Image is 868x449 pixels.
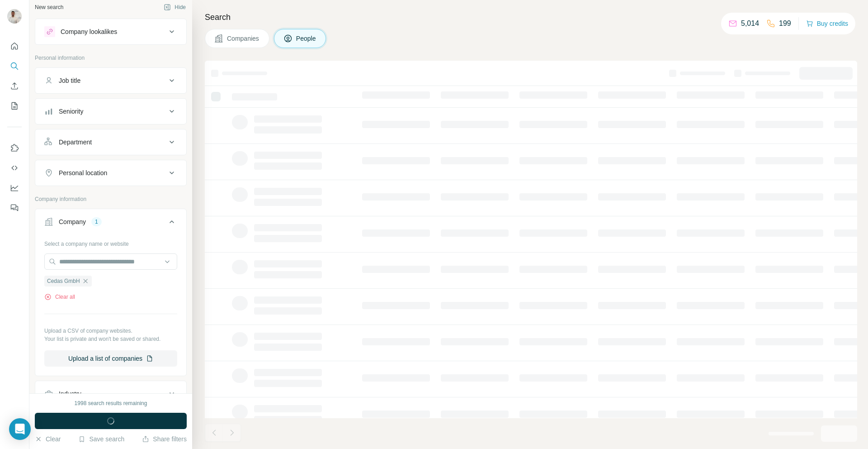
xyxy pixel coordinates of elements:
[9,418,31,440] div: Open Intercom Messenger
[59,76,80,85] div: Job title
[44,327,177,335] p: Upload a CSV of company websites.
[7,140,22,156] button: Use Surfe on LinkedIn
[59,389,81,398] div: Industry
[44,335,177,343] p: Your list is private and won't be saved or shared.
[205,11,857,24] h4: Search
[779,18,791,29] p: 199
[35,162,186,184] button: Personal location
[7,200,22,216] button: Feedback
[59,168,107,177] div: Personal location
[35,3,63,11] div: New search
[35,100,186,122] button: Seniority
[806,17,848,30] button: Buy credits
[35,435,61,444] button: Clear
[44,350,177,367] button: Upload a list of companies
[59,138,92,147] div: Department
[59,217,86,226] div: Company
[35,211,186,236] button: Company1
[7,180,22,196] button: Dashboard
[59,107,83,116] div: Seniority
[78,435,124,444] button: Save search
[142,435,187,444] button: Share filters
[741,18,759,29] p: 5,014
[75,399,147,407] div: 1998 search results remaining
[91,218,102,226] div: 1
[157,0,192,14] button: Hide
[7,38,22,54] button: Quick start
[7,78,22,94] button: Enrich CSV
[7,160,22,176] button: Use Surfe API
[35,195,187,203] p: Company information
[44,236,177,248] div: Select a company name or website
[7,9,22,24] img: Avatar
[47,277,80,285] span: Cedas GmbH
[35,21,186,43] button: Company lookalikes
[35,131,186,153] button: Department
[7,58,22,74] button: Search
[35,70,186,91] button: Job title
[61,27,117,36] div: Company lookalikes
[35,383,186,405] button: Industry
[296,34,317,43] span: People
[227,34,260,43] span: Companies
[44,293,75,301] button: Clear all
[35,54,187,62] p: Personal information
[7,98,22,114] button: My lists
